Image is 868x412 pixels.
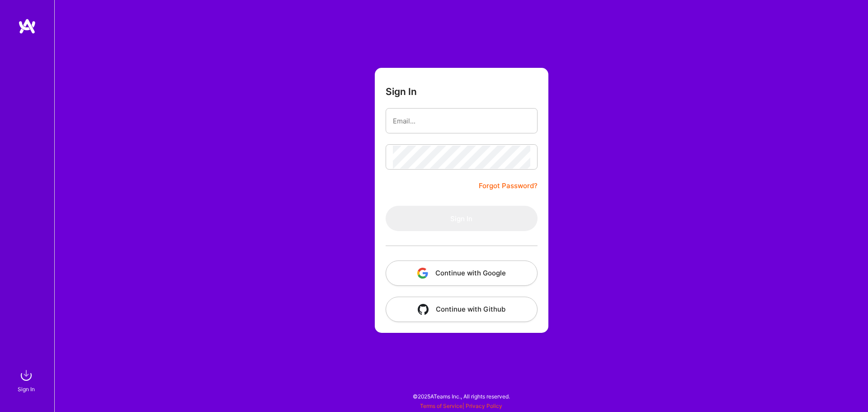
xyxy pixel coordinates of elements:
[386,86,417,97] h3: Sign In
[18,384,35,394] div: Sign In
[479,180,538,191] a: Forgot Password?
[18,18,36,34] img: logo
[393,109,530,133] input: Email...
[420,403,462,409] a: Terms of Service
[386,297,538,322] button: Continue with Github
[420,403,502,409] span: |
[417,268,428,279] img: icon
[19,366,35,394] a: sign inSign In
[386,206,538,231] button: Sign In
[54,385,868,407] div: © 2025 ATeams Inc., All rights reserved.
[17,366,35,384] img: sign in
[466,403,502,409] a: Privacy Policy
[386,260,538,286] button: Continue with Google
[418,304,429,315] img: icon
